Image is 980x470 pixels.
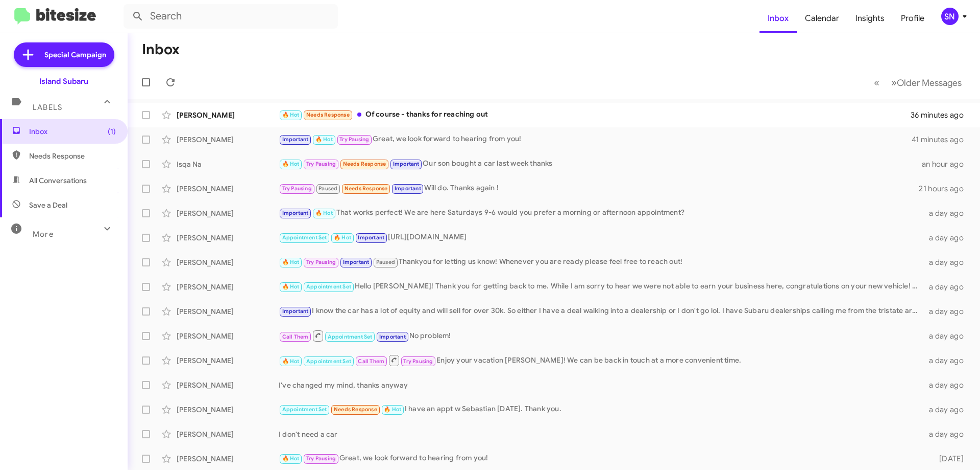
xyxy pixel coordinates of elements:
[282,234,327,241] span: Appointment Set
[279,354,923,367] div: Enjoy your vacation [PERSON_NAME]! We can be back in touch at a more convenient time.
[33,230,54,239] span: More
[923,282,972,292] div: a day ago
[334,406,377,413] span: Needs Response
[177,380,279,390] div: [PERSON_NAME]
[923,429,972,439] div: a day ago
[177,331,279,341] div: [PERSON_NAME]
[395,185,421,192] span: Important
[306,283,351,290] span: Appointment Set
[282,455,300,462] span: 🔥 Hot
[306,111,350,118] span: Needs Response
[358,234,384,241] span: Important
[279,453,923,464] div: Great, we look forward to hearing from you!
[923,331,972,341] div: a day ago
[315,136,333,143] span: 🔥 Hot
[279,281,923,293] div: Hello [PERSON_NAME]! Thank you for getting back to me. While I am sorry to hear we were not able ...
[306,358,351,365] span: Appointment Set
[306,455,336,462] span: Try Pausing
[891,76,897,89] span: »
[177,429,279,439] div: [PERSON_NAME]
[177,454,279,464] div: [PERSON_NAME]
[108,126,116,137] span: (1)
[797,4,847,33] a: Calendar
[282,185,312,192] span: Try Pausing
[847,4,893,33] a: Insights
[306,161,336,167] span: Try Pausing
[376,259,395,265] span: Paused
[343,161,386,167] span: Needs Response
[177,184,279,194] div: [PERSON_NAME]
[345,185,388,192] span: Needs Response
[279,109,911,121] div: Of course - thanks for reaching out
[177,282,279,292] div: [PERSON_NAME]
[282,358,300,365] span: 🔥 Hot
[282,333,309,340] span: Call Them
[282,111,300,118] span: 🔥 Hot
[177,159,279,169] div: Isqa Na
[279,329,923,342] div: No problem!
[177,135,279,145] div: [PERSON_NAME]
[334,234,351,241] span: 🔥 Hot
[279,183,919,194] div: Will do. Thanks again !
[911,110,972,120] div: 36 minutes ago
[897,77,962,88] span: Older Messages
[759,4,797,33] a: Inbox
[177,355,279,366] div: [PERSON_NAME]
[177,257,279,267] div: [PERSON_NAME]
[282,136,309,143] span: Important
[933,8,969,25] button: SN
[279,429,923,439] div: I don't need a car
[923,257,972,267] div: a day ago
[39,76,88,86] div: Island Subaru
[282,308,309,315] span: Important
[923,405,972,415] div: a day ago
[393,161,420,167] span: Important
[893,4,933,33] a: Profile
[279,305,923,317] div: I know the car has a lot of equity and will sell for over 30k. So either I have a deal walking in...
[923,380,972,390] div: a day ago
[941,8,959,25] div: SN
[177,405,279,415] div: [PERSON_NAME]
[403,358,433,365] span: Try Pausing
[29,175,87,186] span: All Conversations
[315,210,333,216] span: 🔥 Hot
[279,404,923,415] div: I have an appt w Sebastian [DATE]. Thank you.
[279,380,923,390] div: I've changed my mind, thanks anyway
[339,136,369,143] span: Try Pausing
[922,159,972,169] div: an hour ago
[279,207,923,219] div: That works perfect! We are here Saturdays 9-6 would you prefer a morning or afternoon appointment?
[343,259,370,265] span: Important
[328,333,373,340] span: Appointment Set
[874,76,879,89] span: «
[282,406,327,413] span: Appointment Set
[912,135,972,145] div: 41 minutes ago
[379,333,406,340] span: Important
[868,72,886,93] button: Previous
[384,406,401,413] span: 🔥 Hot
[885,72,968,93] button: Next
[282,161,300,167] span: 🔥 Hot
[44,50,106,60] span: Special Campaign
[177,208,279,218] div: [PERSON_NAME]
[177,306,279,317] div: [PERSON_NAME]
[923,355,972,366] div: a day ago
[124,4,338,29] input: Search
[14,42,114,67] a: Special Campaign
[279,133,912,145] div: Great, we look forward to hearing from you!
[923,454,972,464] div: [DATE]
[282,210,309,216] span: Important
[279,256,923,268] div: Thankyou for letting us know! Whenever you are ready please feel free to reach out!
[318,185,337,192] span: Paused
[306,259,336,265] span: Try Pausing
[33,103,62,112] span: Labels
[29,151,116,161] span: Needs Response
[142,41,180,58] h1: Inbox
[923,208,972,218] div: a day ago
[177,110,279,120] div: [PERSON_NAME]
[29,200,67,210] span: Save a Deal
[279,158,922,170] div: Our son bought a car last week thanks
[923,306,972,317] div: a day ago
